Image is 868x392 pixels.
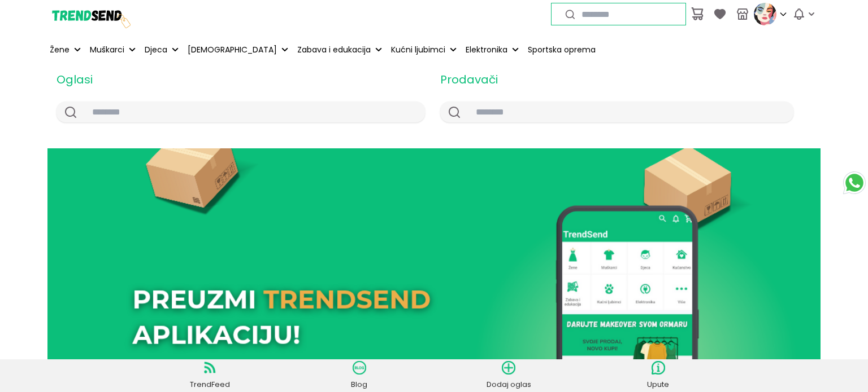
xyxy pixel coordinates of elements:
p: Elektronika [466,44,507,56]
button: Djeca [142,37,181,62]
p: Blog [334,379,385,390]
p: TrendFeed [184,379,235,390]
p: Žene [50,44,70,56]
p: Zabava i edukacija [297,44,371,56]
a: Dodaj oglas [483,361,534,390]
a: Blog [334,361,385,390]
a: TrendFeed [184,361,235,390]
p: Djeca [145,44,167,56]
button: Muškarci [88,37,138,62]
p: Kućni ljubimci [391,44,445,56]
button: Kućni ljubimci [389,37,459,62]
p: [DEMOGRAPHIC_DATA] [188,44,277,56]
button: [DEMOGRAPHIC_DATA] [185,37,290,62]
p: Upute [633,379,684,390]
h2: Prodavači [440,71,793,88]
button: Žene [47,37,83,62]
p: Muškarci [90,44,124,56]
img: profile picture [754,3,776,25]
button: Zabava i edukacija [295,37,384,62]
h2: Oglasi [57,71,425,88]
button: Elektronika [463,37,521,62]
a: Sportska oprema [526,37,598,62]
p: Dodaj oglas [483,379,534,390]
a: Upute [633,361,684,390]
